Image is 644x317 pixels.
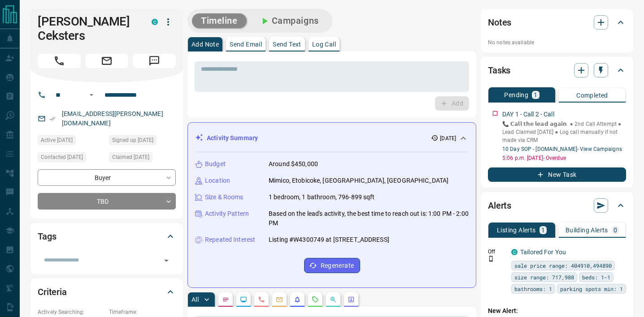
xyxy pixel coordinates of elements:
svg: Notes [222,296,229,303]
p: Mimico, Etobicoke, [GEOGRAPHIC_DATA], [GEOGRAPHIC_DATA] [269,176,448,185]
p: New Alert: [488,306,626,316]
a: [EMAIL_ADDRESS][PERSON_NAME][DOMAIN_NAME] [62,110,163,127]
span: Contacted [DATE] [41,153,83,162]
span: parking spots min: 1 [560,284,623,293]
p: Timeframe: [109,308,176,316]
button: Open [160,254,173,267]
span: Signed up [DATE] [112,136,153,145]
p: Listing Alerts [497,227,536,233]
div: Criteria [38,281,176,303]
p: Add Note [191,41,219,47]
p: 1 bedroom, 1 bathroom, 796-899 sqft [269,193,375,202]
p: Activity Summary [207,133,258,143]
div: Wed Jul 16 2025 [38,152,104,165]
h2: Notes [488,15,511,30]
div: condos.ca [511,249,518,255]
h2: Criteria [38,285,67,299]
div: Tasks [488,60,626,81]
span: sale price range: 404910,494890 [514,261,612,270]
p: [DATE] [440,134,456,142]
p: Based on the lead's activity, the best time to reach out is: 1:00 PM - 2:00 PM [269,209,469,228]
svg: Emails [276,296,283,303]
button: Open [86,90,97,100]
button: Timeline [192,13,247,28]
svg: Listing Alerts [294,296,301,303]
span: beds: 1-1 [582,273,610,282]
div: TBD [38,193,176,210]
p: 5:06 p.m. [DATE] - Overdue [502,154,626,162]
p: Around $450,000 [269,159,318,169]
h1: [PERSON_NAME] Ceksters [38,14,138,43]
p: DAY 1 - Call 2 - Call [502,110,554,119]
button: New Task [488,167,626,182]
p: Budget [205,159,226,169]
span: Call [38,54,81,68]
div: Notes [488,12,626,33]
a: 10 Day SOP - [DOMAIN_NAME]- View Campaigns [502,146,622,152]
a: Tailored For You [520,248,566,256]
div: Tue Jul 15 2025 [38,135,104,148]
span: Email [85,54,128,68]
h2: Tags [38,229,56,244]
svg: Requests [312,296,319,303]
p: Actively Searching: [38,308,104,316]
p: Repeated Interest [205,235,255,244]
p: Listing #W4300749 at [STREET_ADDRESS] [269,235,389,244]
p: 1 [534,92,537,98]
h2: Alerts [488,198,511,213]
p: All [191,296,199,303]
span: Active [DATE] [41,136,73,145]
p: Activity Pattern [205,209,249,218]
svg: Opportunities [330,296,337,303]
p: 0 [614,227,617,233]
p: Completed [576,92,608,99]
div: condos.ca [152,19,158,25]
svg: Push Notification Only [488,256,494,262]
svg: Lead Browsing Activity [240,296,247,303]
button: Regenerate [304,258,360,273]
svg: Calls [258,296,265,303]
div: Alerts [488,195,626,216]
span: Claimed [DATE] [112,153,149,162]
svg: Email Verified [49,116,56,122]
p: No notes available [488,39,626,47]
button: Campaigns [250,13,328,28]
p: Size & Rooms [205,193,244,202]
p: 📞 𝗖𝗮𝗹𝗹 𝘁𝗵𝗲 𝗹𝗲𝗮𝗱 𝗮𝗴𝗮𝗶𝗻. ● 2nd Call Attempt ● Lead Claimed [DATE] ‎● Log call manually if not made ... [502,120,626,144]
div: Tue Jul 15 2025 [109,135,176,148]
div: Buyer [38,169,176,186]
svg: Agent Actions [348,296,355,303]
p: Location [205,176,230,185]
p: Send Email [230,41,262,47]
span: size range: 717,988 [514,273,574,282]
div: Tags [38,226,176,247]
h2: Tasks [488,63,510,77]
p: Log Call [312,41,336,47]
div: Wed Jul 16 2025 [109,152,176,165]
p: Send Text [273,41,301,47]
p: Off [488,248,506,256]
span: Message [133,54,176,68]
p: Building Alerts [566,227,608,233]
p: Pending [504,92,528,98]
div: Activity Summary[DATE] [195,130,469,146]
span: bathrooms: 1 [514,284,552,293]
p: 1 [541,227,545,233]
